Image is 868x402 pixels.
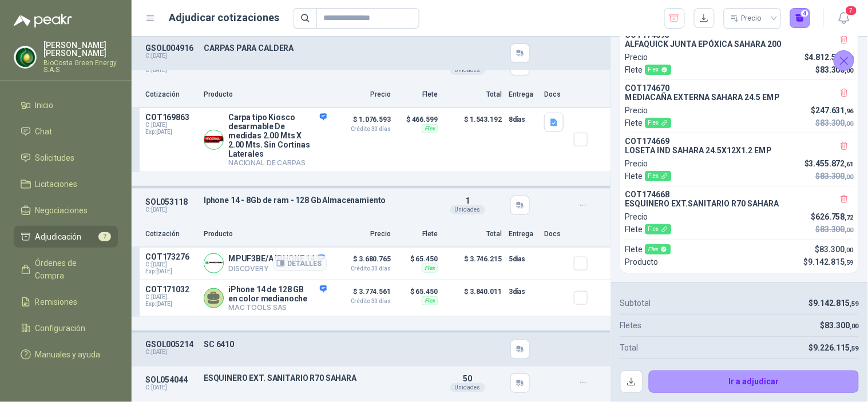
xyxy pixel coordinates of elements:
[35,125,53,138] span: Chat
[805,157,854,170] p: $
[509,252,537,266] p: 5 días
[625,51,648,63] p: Precio
[834,50,854,71] button: Cerrar
[204,89,327,100] p: Producto
[809,341,859,354] p: $
[228,254,325,264] p: MPUF3BE/A IPHONE 14
[398,285,438,298] p: $ 65.450
[790,8,811,29] button: 4
[821,172,854,181] span: 83.300
[645,118,672,128] div: Flex
[445,229,502,240] p: Total
[834,8,854,29] button: 7
[821,319,859,332] p: $
[145,252,197,261] p: COT173276
[825,321,859,330] span: 83.300
[620,341,639,354] p: Total
[228,264,325,273] p: DISCOVERY
[625,104,648,117] p: Precio
[35,152,75,164] span: Solicitudes
[625,199,854,208] p: ESQUINERO EXT.SANITARIO R70 SAHARA
[814,298,859,308] span: 9.142.815
[509,285,537,298] p: 3 días
[145,294,197,301] span: C: [DATE]
[809,297,859,309] p: $
[731,10,764,27] div: Precio
[14,252,118,286] a: Órdenes de Compra
[35,204,88,217] span: Negociaciones
[334,285,391,304] p: $ 3.774.561
[422,124,438,133] div: Flex
[14,46,36,68] img: Company Logo
[398,252,438,266] p: $ 65.450
[625,256,659,268] p: Producto
[169,10,280,26] h1: Adjudicar cotizaciones
[398,229,438,240] p: Flete
[228,113,327,158] p: Carpa tipo Kiosco desarmable De medidas 2.00 Mts X 2.00 Mts. Sin Cortinas Laterales
[625,137,854,146] p: COT174669
[805,51,854,63] p: $
[145,384,197,391] p: C: [DATE]
[850,323,859,330] span: ,00
[14,344,118,365] a: Manuales y ayuda
[145,129,197,136] span: Exp: [DATE]
[145,340,197,349] p: GSOL005214
[645,244,671,254] div: Flex
[845,161,854,168] span: ,61
[145,285,197,294] p: COT171032
[625,157,648,170] p: Precio
[334,113,391,132] p: $ 1.076.593
[334,229,391,240] p: Precio
[649,371,859,393] button: Ir a adjudicar
[14,291,118,313] a: Remisiones
[334,252,391,272] p: $ 3.680.765
[625,93,854,102] p: MEDIACAÑA EXTERNA SAHARA 24.5 EMP
[145,89,197,100] p: Cotización
[625,39,854,49] p: ALFAQUICK JUNTA EPÓXICA SAHARA 200
[204,43,432,53] p: CARPAS PARA CALDERA
[228,285,327,303] p: iPhone 14 de 128 GB en color medianoche
[620,319,642,332] p: Fletes
[845,226,854,234] span: ,00
[465,196,470,205] span: 1
[334,89,391,100] p: Precio
[544,89,567,100] p: Docs
[145,349,197,356] p: C: [DATE]
[816,212,854,221] span: 626.758
[509,229,537,240] p: Entrega
[816,223,854,236] p: $
[14,121,118,142] a: Chat
[334,298,391,304] span: Crédito 30 días
[850,300,859,308] span: ,59
[145,113,197,122] p: COT169863
[145,375,197,384] p: SOL054044
[804,256,854,268] p: $
[98,232,111,241] span: 7
[625,117,672,129] p: Flete
[334,126,391,132] span: Crédito 30 días
[43,41,118,57] p: [PERSON_NAME] [PERSON_NAME]
[820,245,854,254] span: 83.300
[810,159,854,168] span: 3.455.872
[204,254,223,273] img: Company Logo
[273,256,327,271] button: Detalles
[228,303,327,312] p: MAC TOOLS SAS
[445,285,502,312] p: $ 3.840.011
[14,226,118,248] a: Adjudicación7
[625,223,672,236] p: Flete
[845,108,854,115] span: ,96
[816,117,854,129] p: $
[14,200,118,221] a: Negociaciones
[816,63,854,76] p: $
[645,224,672,234] div: Flex
[845,5,858,16] span: 7
[625,63,672,76] p: Flete
[35,99,54,112] span: Inicio
[808,257,854,266] span: 9.142.815
[821,65,854,74] span: 83.300
[145,206,197,213] p: C: [DATE]
[43,59,118,73] p: BioCosta Green Energy S.A.S
[812,104,854,117] p: $
[14,14,72,27] img: Logo peakr
[821,118,854,128] span: 83.300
